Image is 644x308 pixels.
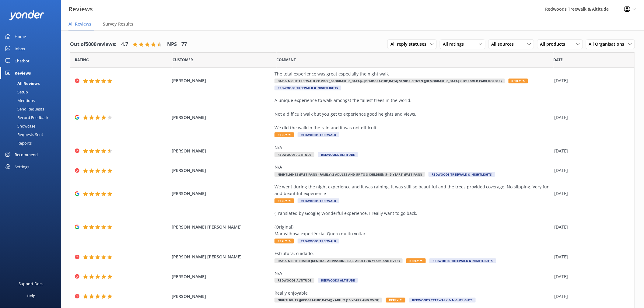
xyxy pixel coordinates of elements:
span: All Reviews [68,21,91,27]
span: Redwoods Treewalk & Nightlights [429,172,495,177]
span: Redwoods Altitude [318,278,358,283]
span: All Organisations [589,41,628,47]
span: [PERSON_NAME] [172,190,271,197]
span: Date [173,57,193,63]
span: [PERSON_NAME] [172,114,271,121]
span: Redwoods Treewalk & Nightlights [409,298,476,303]
div: Reports [4,139,32,147]
div: Mentions [4,96,35,105]
span: [PERSON_NAME] [172,148,271,154]
span: [PERSON_NAME] [PERSON_NAME] [172,224,271,230]
span: Redwoods Treewalk & Nightlights [429,258,496,263]
span: Day & Night Combo (General Admission - GA) - Adult (16 years and over) [275,258,403,263]
div: [DATE] [555,114,627,121]
h4: NPS [167,40,177,48]
div: A unique experience to walk amongst the tallest trees in the world. Not a difficult walk but you ... [275,97,551,131]
span: Redwoods Altitude [275,278,314,283]
div: [DATE] [555,167,627,174]
span: Reply [406,258,426,263]
div: Chatbot [15,55,30,67]
span: Date [554,57,563,63]
span: Nightlights ([GEOGRAPHIC_DATA]) - Adult (16 years and over) [275,298,382,303]
span: Reply [386,298,405,303]
div: Home [15,30,26,43]
div: Really enjoyable [275,290,551,296]
span: [PERSON_NAME] [172,167,271,174]
a: Setup [4,88,61,96]
div: Support Docs [19,278,44,290]
div: N/A [275,270,551,277]
div: Estrutura, cuidado. [275,250,551,257]
div: [DATE] [555,77,627,84]
a: Requests Sent [4,130,61,139]
div: [DATE] [555,148,627,154]
a: Showcase [4,122,61,130]
span: [PERSON_NAME] [172,293,271,300]
a: Send Requests [4,105,61,113]
div: (Translated by Google) Wonderful experience. I really want to go back. (Original) Maravilhosa exp... [275,210,551,237]
span: Survey Results [103,21,133,27]
div: N/A [275,144,551,151]
div: Reviews [15,67,31,79]
span: Day & Night Treewalk Combo ([GEOGRAPHIC_DATA]) - [DEMOGRAPHIC_DATA] Senior Citizen ([DEMOGRAPHIC_... [275,79,505,83]
span: All sources [492,41,518,47]
div: Recommend [15,149,38,161]
a: Mentions [4,96,61,105]
div: [DATE] [555,273,627,280]
div: [DATE] [555,254,627,260]
div: Setup [4,88,28,96]
span: Redwoods Altitude [275,152,314,157]
span: [PERSON_NAME] [PERSON_NAME] [172,254,271,260]
div: Help [27,290,35,302]
span: Redwoods Altitude [318,152,358,157]
h3: Reviews [68,4,93,14]
span: All reply statuses [390,41,430,47]
div: All Reviews [4,79,40,88]
a: Record Feedback [4,113,61,122]
div: Showcase [4,122,35,130]
div: Send Requests [4,105,44,113]
span: Date [75,57,89,63]
span: Redwoods Treewalk [298,239,339,243]
div: The total experience was great especially the night walk [275,71,551,77]
div: [DATE] [555,190,627,197]
div: Record Feedback [4,113,48,122]
div: [DATE] [555,293,627,300]
h4: 4.7 [121,40,128,48]
div: Inbox [15,43,25,55]
span: Redwoods Treewalk & Nightlights [275,86,341,90]
span: [PERSON_NAME] [172,77,271,84]
h4: Out of 5000 reviews: [70,40,117,48]
a: All Reviews [4,79,61,88]
span: Nightlights (Fast Pass) - Family (2 Adults and up to 3 Children 5-15 years) (Fast Pass) [275,172,425,177]
div: [DATE] [555,224,627,230]
span: Reply [509,79,528,83]
div: We went during the night experience and it was raining. It was still so beautiful and the trees p... [275,184,551,197]
span: Question [277,57,296,63]
div: N/A [275,164,551,170]
span: Redwoods Treewalk [298,132,339,137]
span: Reply [275,198,294,203]
span: All ratings [443,41,467,47]
span: All products [540,41,569,47]
span: [PERSON_NAME] [172,273,271,280]
span: Redwoods Treewalk [298,198,339,203]
span: Reply [275,239,294,243]
span: Reply [275,132,294,137]
img: yonder-white-logo.png [9,10,44,20]
div: Settings [15,161,29,173]
a: Reports [4,139,61,147]
div: Requests Sent [4,130,43,139]
h4: 77 [181,40,187,48]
